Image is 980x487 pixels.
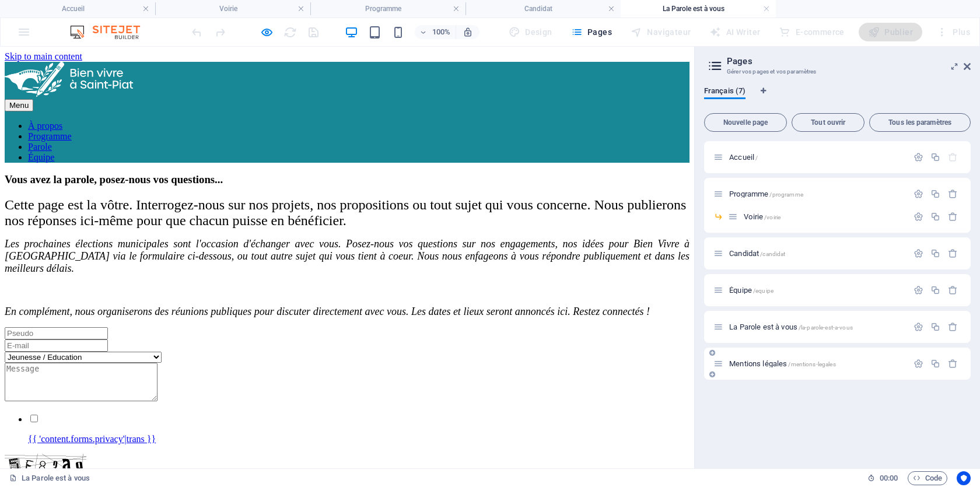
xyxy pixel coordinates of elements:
[67,25,155,39] img: Editor Logo
[913,471,942,485] span: Code
[948,359,958,369] div: Supprimer
[914,359,923,369] div: Paramètres
[726,323,908,331] div: La Parole est à vous/la-parole-est-a-vous
[729,153,758,162] span: Accueil
[869,113,971,132] button: Tous les paramètres
[466,2,621,15] h4: Candidat
[432,25,451,39] h6: 100%
[914,212,923,222] div: Paramètres
[948,152,958,162] div: La page de départ ne peut pas être supprimée.
[948,189,958,199] div: Supprimer
[948,322,958,332] div: Supprimer
[914,248,923,258] div: Paramètres
[788,361,835,367] span: /mentions-legales
[914,152,923,162] div: Paramètres
[908,471,947,485] button: Code
[930,248,940,258] div: Dupliquer
[769,191,803,198] span: /programme
[729,323,853,331] span: Cliquez pour ouvrir la page.
[888,474,890,482] span: :
[729,249,785,258] span: Candidat
[463,27,473,37] i: Lors du redimensionnement, ajuster automatiquement le niveau de zoom en fonction de l'appareil sé...
[764,214,780,220] span: /voirie
[726,250,908,257] div: Candidat/candidat
[729,359,836,368] span: Mentions légales
[867,471,898,485] h6: Durée de la session
[504,23,557,41] div: Design (Ctrl+Alt+Y)
[930,189,940,199] div: Dupliquer
[726,153,908,161] div: Accueil/
[729,286,773,295] span: Équipe
[726,190,908,198] div: Programme/programme
[727,66,947,77] h3: Gérer vos pages et vos paramètres
[155,2,310,15] h4: Voirie
[930,359,940,369] div: Dupliquer
[753,288,773,294] span: /equipe
[709,119,782,126] span: Nouvelle page
[930,285,940,295] div: Dupliquer
[260,25,274,39] button: Cliquez ici pour quitter le mode Aperçu et poursuivre l'édition.
[799,324,853,331] span: /la-parole-est-a-vous
[792,113,864,132] button: Tout ouvrir
[704,86,971,108] div: Onglets langues
[727,56,971,66] h2: Pages
[914,322,923,332] div: Paramètres
[797,119,859,126] span: Tout ouvrir
[755,155,758,161] span: /
[914,189,923,199] div: Paramètres
[566,23,617,41] button: Pages
[729,190,803,198] span: Programme
[948,285,958,295] div: Supprimer
[310,2,466,15] h4: Programme
[740,213,908,220] div: Voirie/voirie
[874,119,965,126] span: Tous les paramètres
[914,285,923,295] div: Paramètres
[930,152,940,162] div: Dupliquer
[726,286,908,294] div: Équipe/equipe
[880,471,898,485] span: 00 00
[957,471,971,485] button: Usercentrics
[948,212,958,222] div: Supprimer
[726,360,908,367] div: Mentions légales/mentions-legales
[5,5,82,15] a: Skip to main content
[704,84,745,100] span: Français (7)
[948,248,958,258] div: Supprimer
[9,471,90,485] a: Cliquez pour annuler la sélection. Double-cliquez pour ouvrir Pages.
[704,113,787,132] button: Nouvelle page
[571,26,612,38] span: Pages
[760,251,785,257] span: /candidat
[930,212,940,222] div: Dupliquer
[930,322,940,332] div: Dupliquer
[621,2,776,15] h4: La Parole est à vous
[415,25,456,39] button: 100%
[744,212,780,221] span: Voirie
